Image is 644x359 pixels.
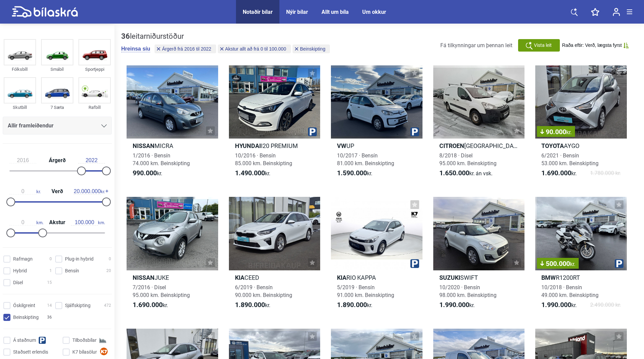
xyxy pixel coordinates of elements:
[541,152,599,167] span: 6/2021 · Bensín 53.000 km. Beinskipting
[440,42,512,49] span: Fá tilkynningar um þennan leit
[121,32,332,41] div: leitarniðurstöður
[410,259,419,268] img: parking.png
[570,261,575,267] span: kr.
[433,197,525,315] a: SuzukiSWIFT10/2020 · Bensín98.000 km. Beinskipting1.990.000kr.
[127,65,218,183] a: NissanMICRA1/2016 · Bensín74.000 km. Beinskipting990.000kr.
[308,127,317,136] img: parking.png
[535,197,627,315] a: 500.000kr.BMWR1200RT10/2018 · Bensín49.000 km. Beinskipting1.990.000kr.2.490.000 kr.
[439,169,469,177] b: 1.650.000
[331,142,422,150] h2: UP
[133,169,162,177] span: kr.
[47,158,67,163] span: Árgerð
[133,301,168,309] span: kr.
[433,142,525,150] h2: [GEOGRAPHIC_DATA]
[362,9,386,15] a: Um okkur
[133,169,157,177] b: 990.000
[534,42,552,49] span: Vista leit
[65,256,94,263] span: Plug-in hybrid
[235,301,265,309] b: 1.890.000
[410,127,419,136] img: parking.png
[235,169,270,177] span: kr.
[337,274,346,281] b: Kia
[41,65,73,73] div: Smábíl
[535,65,627,183] a: 90.000kr.ToyotaAYGO6/2021 · Bensín53.000 km. Beinskipting1.690.000kr.1.780.000 kr.
[540,260,575,267] span: 500.000
[439,152,497,167] span: 8/2018 · Dísel 95.000 km. Beinskipting
[133,274,155,281] b: Nissan
[47,314,52,321] span: 36
[439,284,497,298] span: 10/2020 · Bensín 98.000 km. Beinskipting
[4,103,36,111] div: Skutbíll
[9,188,41,195] span: kr.
[13,349,48,356] span: Staðsett erlendis
[541,274,556,281] b: BMW
[47,279,52,286] span: 15
[535,274,627,281] h2: R1200RT
[300,47,326,51] span: Beinskipting
[293,44,330,53] button: Beinskipting
[433,65,525,183] a: Citroen[GEOGRAPHIC_DATA]8/2018 · Dísel95.000 km. Beinskipting1.650.000kr.
[535,142,627,150] h2: AYGO
[541,169,571,177] b: 1.690.000
[133,142,155,149] b: Nissan
[133,152,190,167] span: 1/2016 · Bensín 74.000 km. Beinskipting
[13,337,36,344] span: Á staðnum
[121,32,130,40] b: 36
[229,197,320,315] a: KiaCEED6/2019 · Bensín90.000 km. Beinskipting1.890.000kr.
[439,301,475,309] span: kr.
[541,301,577,309] span: kr.
[541,301,571,309] b: 1.990.000
[133,284,190,298] span: 7/2016 · Dísel 95.000 km. Beinskipting
[218,44,291,53] button: Akstur allt að frá 0 til 100.000
[13,302,35,309] span: Óskilgreint
[337,152,394,167] span: 10/2017 · Bensín 81.000 km. Beinskipting
[331,197,422,315] a: KiaRIO KAPPA5/2019 · Bensín91.000 km. Beinskipting1.890.000kr.
[615,259,623,268] img: parking.png
[439,274,460,281] b: Suzuki
[286,9,308,15] a: Nýir bílar
[109,256,111,263] span: 0
[225,47,286,51] span: Akstur allt að frá 0 til 100.000
[235,169,265,177] b: 1.490.000
[47,302,52,309] span: 14
[133,301,163,309] b: 1.690.000
[439,301,469,309] b: 1.990.000
[613,8,620,16] img: user-login.svg
[337,169,367,177] b: 1.590.000
[337,301,367,309] b: 1.890.000
[78,103,111,111] div: Rafbíll
[155,44,216,53] button: Árgerð frá 2016 til 2022
[13,279,23,286] span: Dísel
[243,9,273,15] a: Notaðir bílar
[235,142,261,149] b: Hyundai
[13,256,33,263] span: Rafmagn
[4,65,36,73] div: Fólksbíll
[541,284,599,298] span: 10/2018 · Bensín 49.000 km. Beinskipting
[541,142,564,149] b: Toyota
[78,65,111,73] div: Sportjeppi
[337,284,394,298] span: 5/2019 · Bensín 91.000 km. Beinskipting
[162,47,211,51] span: Árgerð frá 2016 til 2022
[229,65,320,183] a: HyundaiI20 PREMIUM10/2016 · Bensín85.000 km. Beinskipting1.490.000kr.
[49,256,52,263] span: 0
[235,284,292,298] span: 6/2019 · Bensín 90.000 km. Beinskipting
[71,219,105,226] span: km.
[331,274,422,281] h2: RIO KAPPA
[9,219,43,226] span: km.
[229,142,320,150] h2: I20 PREMIUM
[566,129,572,136] span: kr.
[590,301,621,309] span: 2.490.000 kr.
[235,152,292,167] span: 10/2016 · Bensín 85.000 km. Beinskipting
[321,9,349,15] a: Allt um bíla
[8,121,54,130] span: Allir framleiðendur
[229,274,320,281] h2: CEED
[562,42,622,48] span: Raða eftir: Verð, lægsta fyrst
[13,267,27,274] span: Hybrid
[72,337,97,344] span: Tilboðsbílar
[72,349,97,356] span: K7 bílasölur
[337,301,372,309] span: kr.
[562,42,629,48] button: Raða eftir: Verð, lægsta fyrst
[235,301,270,309] span: kr.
